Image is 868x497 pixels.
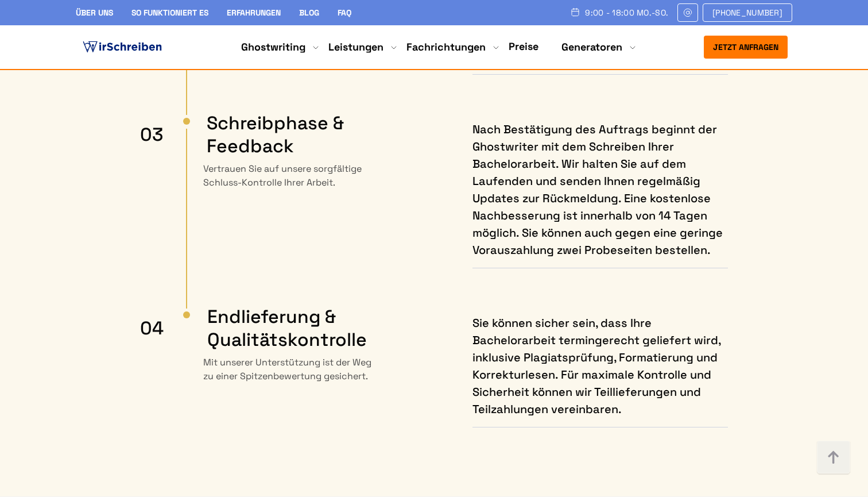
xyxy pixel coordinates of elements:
[338,7,351,18] a: FAQ
[472,121,728,259] summary: Nach Bestätigung des Auftrags beginnt der Ghostwriter mit dem Schreiben Ihrer Bachelorarbeit. Wir...
[683,8,693,17] img: Email
[131,7,208,18] a: So funktioniert es
[299,7,319,18] a: Blog
[241,40,305,54] a: Ghostwriting
[816,441,851,475] img: button top
[703,3,792,22] a: [PHONE_NUMBER]
[570,7,580,17] img: Schedule
[585,8,668,17] span: 9:00 - 18:00 Mo.-So.
[561,40,622,54] a: Generatoren
[80,38,164,56] img: logo ghostwriter-österreich
[140,111,383,157] h3: Schreibphase & Feedback
[406,40,486,54] a: Fachrichtungen
[328,40,383,54] a: Leistungen
[140,305,383,351] h3: Endlieferung & Qualitätskontrolle
[76,7,113,18] a: Über uns
[203,356,383,383] p: Mit unserer Unterstützung ist der Weg zu einer Spitzenbewertung gesichert.
[227,7,281,18] a: Erfahrungen
[472,314,728,418] summary: Sie können sicher sein, dass Ihre Bachelorarbeit termingerecht geliefert wird, inklusive Plagiats...
[712,8,782,17] span: [PHONE_NUMBER]
[704,36,788,59] button: Jetzt anfragen
[203,162,383,190] p: Vertrauen Sie auf unsere sorgfältige Schluss-Kontrolle Ihrer Arbeit.
[509,40,538,53] a: Preise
